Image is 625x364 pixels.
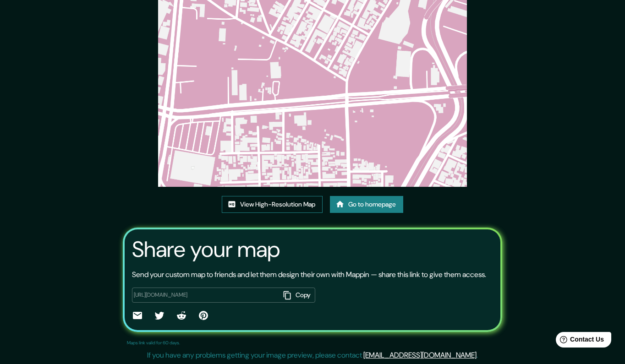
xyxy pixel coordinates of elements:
a: [EMAIL_ADDRESS][DOMAIN_NAME] [363,350,477,360]
p: If you have any problems getting your image preview, please contact . [147,350,478,361]
iframe: Help widget launcher [543,328,615,354]
button: Copy [280,288,315,303]
p: Send your custom map to friends and let them design their own with Mappin — share this link to gi... [132,269,486,280]
h3: Share your map [132,237,280,262]
p: Maps link valid for 60 days. [127,339,180,346]
a: View High-Resolution Map [222,196,323,213]
a: Go to homepage [330,196,403,213]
